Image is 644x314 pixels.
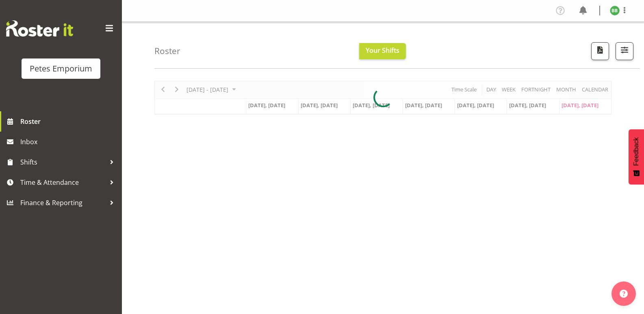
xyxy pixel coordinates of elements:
[6,20,73,37] img: Rosterit website logo
[20,136,118,148] span: Inbox
[20,156,106,168] span: Shifts
[359,43,406,59] button: Your Shifts
[366,46,399,55] span: Your Shifts
[20,197,106,209] span: Finance & Reporting
[629,129,644,184] button: Feedback - Show survey
[154,46,180,56] h4: Roster
[610,6,620,15] img: beena-bist9974.jpg
[616,42,633,60] button: Filter Shifts
[30,63,92,75] div: Petes Emporium
[633,137,640,166] span: Feedback
[620,290,628,298] img: help-xxl-2.png
[591,42,609,60] button: Download a PDF of the roster according to the set date range.
[20,176,106,188] span: Time & Attendance
[20,115,118,128] span: Roster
